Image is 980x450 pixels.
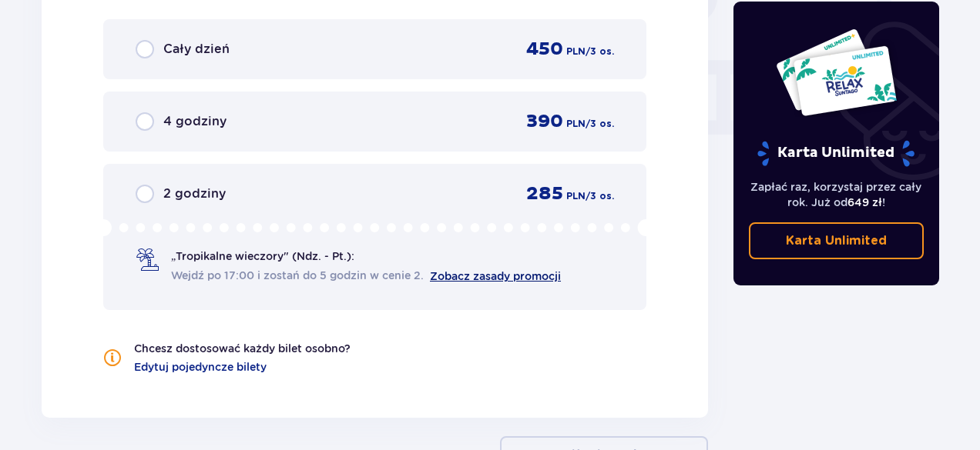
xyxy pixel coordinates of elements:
a: Edytuj pojedyncze bilety [134,359,267,375]
p: Karta Unlimited [756,140,916,167]
span: 390 [526,110,563,133]
span: 4 godziny [163,113,227,130]
span: / 3 os. [586,189,614,203]
span: Wejdź po 17:00 i zostań do 5 godzin w cenie 2. [171,268,424,283]
a: Karta Unlimited [749,222,925,259]
p: Karta Unlimited [786,232,887,249]
span: Cały dzień [163,41,230,58]
span: „Tropikalne wieczory" (Ndz. - Pt.): [171,248,354,264]
a: Zobacz zasady promocji [430,270,561,282]
span: PLN [566,45,586,58]
span: / 3 os. [586,117,614,131]
span: PLN [566,189,586,203]
p: Zapłać raz, korzystaj przez cały rok. Już od ! [749,179,925,210]
span: / 3 os. [586,45,614,58]
p: Chcesz dostosować każdy bilet osobno? [134,341,351,356]
span: 285 [526,182,563,205]
img: Dwie karty całoroczne do Suntago z napisem 'UNLIMITED RELAX', na białym tle z tropikalnymi liśćmi... [775,28,898,117]
span: 649 zł [847,196,882,208]
span: 2 godziny [163,185,226,202]
span: 450 [526,38,563,61]
span: PLN [566,117,586,131]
